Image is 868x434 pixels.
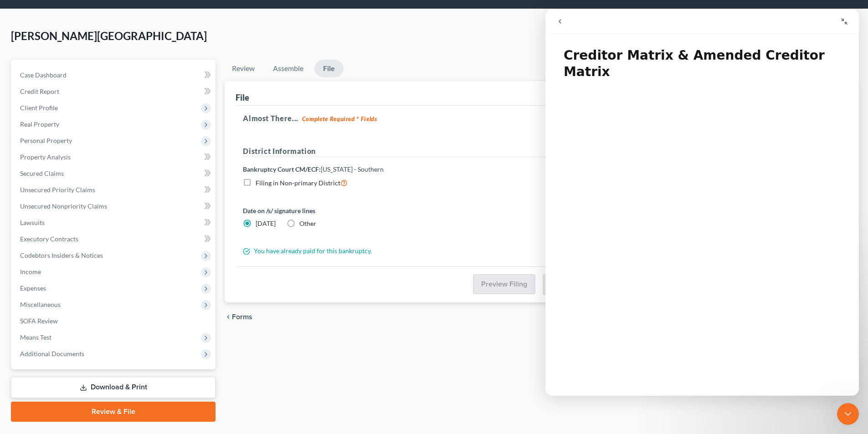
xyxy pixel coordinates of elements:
a: File [314,60,344,77]
span: Forms [232,313,252,321]
span: SOFA Review [20,317,58,325]
span: Lawsuits [20,219,45,226]
span: Codebtors Insiders & Notices [20,251,103,259]
span: Miscellaneous [20,301,61,308]
h5: Almost There... [243,113,839,124]
span: [DATE] [256,220,276,227]
button: chevron_left Forms [225,313,265,321]
div: You have already paid for this bankruptcy. [238,246,612,255]
span: Personal Property [20,137,72,144]
span: [PERSON_NAME][GEOGRAPHIC_DATA] [11,29,207,42]
a: Property Analysis [13,149,216,165]
span: Secured Claims [20,169,64,177]
a: Unsecured Priority Claims [13,182,216,198]
span: Filing in Non-primary District [256,179,340,187]
label: Bankruptcy Court CM/ECF: [243,164,384,174]
a: Executory Contracts [13,231,216,247]
span: Executory Contracts [20,235,78,243]
span: Unsecured Priority Claims [20,186,95,194]
span: Income [20,268,41,276]
span: Client Profile [20,104,58,112]
div: File [236,92,249,103]
span: Means Test [20,333,51,341]
a: Lawsuits [13,214,216,231]
span: Additional Documents [20,350,84,357]
button: Preview Filing [473,274,535,294]
button: Start ECF Filing [543,274,609,295]
span: Other [299,220,316,227]
label: Date on /s/ signature lines [243,206,421,215]
a: Credit Report [13,83,216,100]
iframe: Intercom live chat [545,9,859,396]
a: Review & File [11,402,216,422]
span: Credit Report [20,87,59,95]
a: Secured Claims [13,165,216,182]
span: Unsecured Nonpriority Claims [20,202,107,210]
a: Review [225,60,262,77]
a: Unsecured Nonpriority Claims [13,198,216,214]
h5: District Information [243,146,607,157]
span: [US_STATE] - Southern [321,165,384,173]
a: Case Dashboard [13,67,216,83]
span: Real Property [20,120,59,128]
a: Assemble [266,60,311,77]
iframe: Intercom live chat [837,403,859,425]
span: Case Dashboard [20,71,67,79]
span: Property Analysis [20,153,71,161]
i: chevron_left [225,313,232,321]
span: Expenses [20,284,46,292]
a: SOFA Review [13,313,216,329]
strong: Complete Required * Fields [302,115,377,123]
a: Download & Print [11,377,216,398]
